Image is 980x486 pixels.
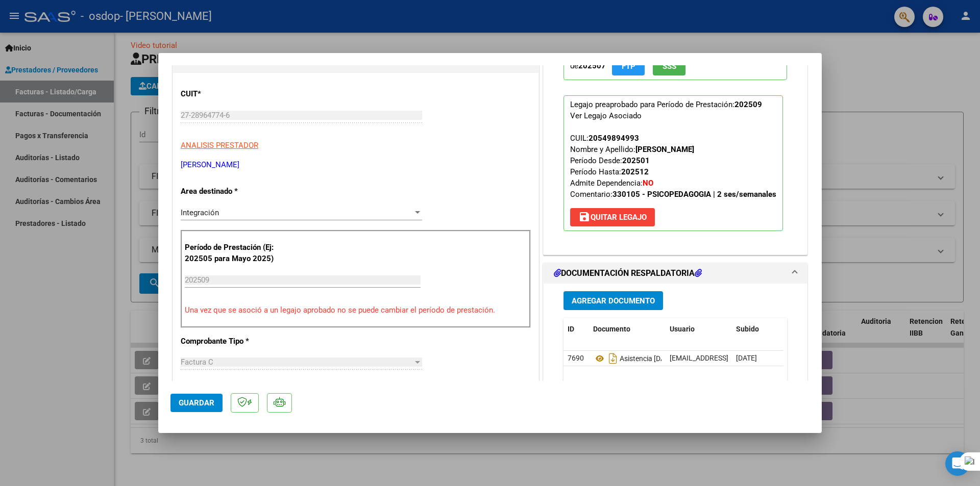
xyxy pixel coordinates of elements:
[643,178,653,188] strong: NO
[670,325,695,333] span: Usuario
[181,186,286,197] p: Area destinado *
[185,242,287,265] p: Período de Prestación (Ej: 202505 para Mayo 2025)
[563,291,663,310] button: Agregar Documento
[179,398,214,407] span: Guardar
[554,267,702,279] h1: DOCUMENTACIÓN RESPALDATORIA
[670,354,843,362] span: [EMAIL_ADDRESS][DOMAIN_NAME] - [PERSON_NAME]
[563,95,783,231] p: Legajo preaprobado para Período de Prestación:
[572,296,655,305] span: Agregar Documento
[606,350,620,367] i: Descargar documento
[736,325,759,333] span: Subido
[563,318,589,340] datatable-header-cell: ID
[578,213,647,222] span: Quitar Legajo
[666,318,732,340] datatable-header-cell: Usuario
[945,451,970,476] div: Open Intercom Messenger
[593,354,675,363] span: Asistencia [DATE]
[181,357,213,367] span: Factura C
[635,145,694,154] strong: [PERSON_NAME]
[736,354,757,362] span: [DATE]
[170,394,223,412] button: Guardar
[570,190,776,199] span: Comentario:
[181,141,258,150] span: ANALISIS PRESTADOR
[181,208,219,217] span: Integración
[578,61,606,70] strong: 202507
[621,167,649,176] strong: 202512
[544,27,807,254] div: PREAPROBACIÓN PARA INTEGRACION
[544,263,807,284] mat-expansion-panel-header: DOCUMENTACIÓN RESPALDATORIA
[653,57,685,75] button: SSS
[734,100,762,109] strong: 202509
[589,318,666,340] datatable-header-cell: Documento
[568,325,574,333] span: ID
[185,304,527,316] p: Una vez que se asoció a un legajo aprobado no se puede cambiar el período de prestación.
[589,133,639,144] div: 20549894993
[663,62,676,71] span: SSS
[622,156,650,165] strong: 202501
[570,208,655,226] button: Quitar Legajo
[181,88,286,100] p: CUIT
[612,57,645,75] button: FTP
[181,159,531,171] p: [PERSON_NAME]
[570,134,776,199] span: CUIL: Nombre y Apellido: Período Desde: Período Hasta: Admite Dependencia:
[181,336,286,347] p: Comprobante Tipo *
[593,325,630,333] span: Documento
[732,318,783,340] datatable-header-cell: Subido
[568,354,584,362] span: 7690
[783,318,834,340] datatable-header-cell: Acción
[570,110,642,121] div: Ver Legajo Asociado
[612,190,776,199] strong: 330105 - PSICOPEDAGOGIA | 2 ses/semanales
[622,62,635,71] span: FTP
[578,211,591,223] mat-icon: save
